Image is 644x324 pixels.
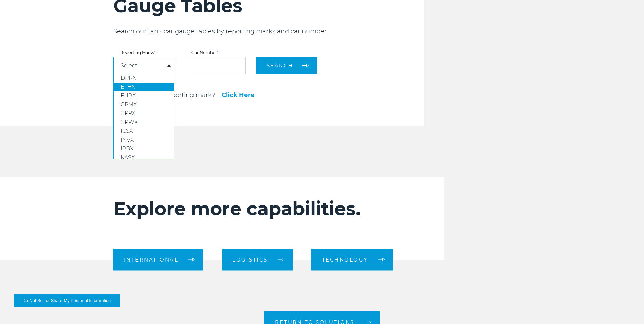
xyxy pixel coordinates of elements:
[121,84,135,90] span: ETHX
[124,257,179,262] span: International
[311,249,393,270] a: Technology arrow arrow
[114,74,174,83] a: DPRX
[113,198,403,220] h2: Explore more capabilities.
[121,154,135,161] span: KASX
[185,51,246,55] label: Car Number
[256,57,317,74] button: Search arrow arrow
[113,27,424,35] p: Search our tank car gauge tables by reporting marks and car number.
[113,51,174,55] label: Reporting Marks
[222,249,293,270] a: Logistics arrow arrow
[121,75,136,81] span: DPRX
[114,100,174,109] a: GPMX
[121,101,137,108] span: GPMX
[121,137,134,143] span: INVX
[114,144,174,153] a: IPBX
[322,257,368,262] span: Technology
[14,294,120,307] button: Do Not Sell or Share My Personal Information
[114,127,174,136] a: ICSX
[232,257,268,262] span: Logistics
[114,153,174,162] a: KASX
[113,249,204,270] a: International arrow arrow
[121,63,137,68] a: Select
[121,128,133,134] span: ICSX
[121,110,135,116] span: GPPX
[121,145,133,152] span: IPBX
[114,136,174,144] a: INVX
[114,83,174,91] a: ETHX
[114,109,174,118] a: GPPX
[121,119,138,125] span: GPWX
[114,91,174,100] a: FHRX
[114,118,174,127] a: GPWX
[222,92,254,98] a: Click Here
[121,92,136,99] span: FHRX
[266,62,293,69] span: Search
